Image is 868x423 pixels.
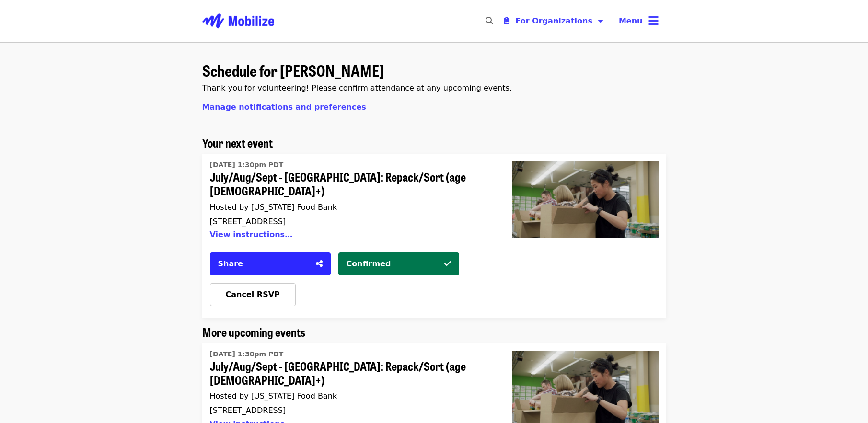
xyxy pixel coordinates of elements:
[202,103,366,112] a: Manage notifications and preferences
[202,59,384,81] span: Schedule for [PERSON_NAME]
[202,83,512,92] span: Thank you for volunteering! Please confirm attendance at any upcoming events.
[504,154,666,318] a: July/Aug/Sept - Portland: Repack/Sort (age 8+)
[316,259,323,268] i: share-alt icon
[210,349,284,359] time: [DATE] 1:30pm PDT
[210,252,331,275] button: Share
[338,252,459,275] button: Confirmed
[496,11,611,31] button: Toggle organizer menu
[504,16,509,25] i: clipboard-list icon
[512,161,659,238] img: July/Aug/Sept - Portland: Repack/Sort (age 8+)
[210,203,337,212] span: Hosted by [US_STATE] Food Bank
[202,323,305,340] span: More upcoming events
[210,359,489,387] span: July/Aug/Sept - [GEOGRAPHIC_DATA]: Repack/Sort (age [DEMOGRAPHIC_DATA]+)
[598,16,603,25] i: caret-down icon
[210,406,489,415] div: [STREET_ADDRESS]
[202,6,274,36] img: Mobilize - Home
[210,160,284,170] time: [DATE] 1:30pm PDT
[486,16,493,25] i: search icon
[648,14,659,28] i: bars icon
[210,391,337,400] span: Hosted by [US_STATE] Food Bank
[202,134,273,151] span: Your next event
[210,217,489,226] div: [STREET_ADDRESS]
[499,10,507,33] input: Search
[210,158,489,245] a: July/Aug/Sept - Portland: Repack/Sort (age 8+)
[444,259,451,268] i: check icon
[226,290,280,299] span: Cancel RSVP
[515,16,592,25] span: For Organizations
[210,283,296,306] button: Cancel RSVP
[210,230,293,239] button: View instructions…
[218,258,310,270] div: Share
[611,10,666,33] button: Toggle account menu
[210,170,489,198] span: July/Aug/Sept - [GEOGRAPHIC_DATA]: Repack/Sort (age [DEMOGRAPHIC_DATA]+)
[347,259,391,268] span: Confirmed
[619,16,643,25] span: Menu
